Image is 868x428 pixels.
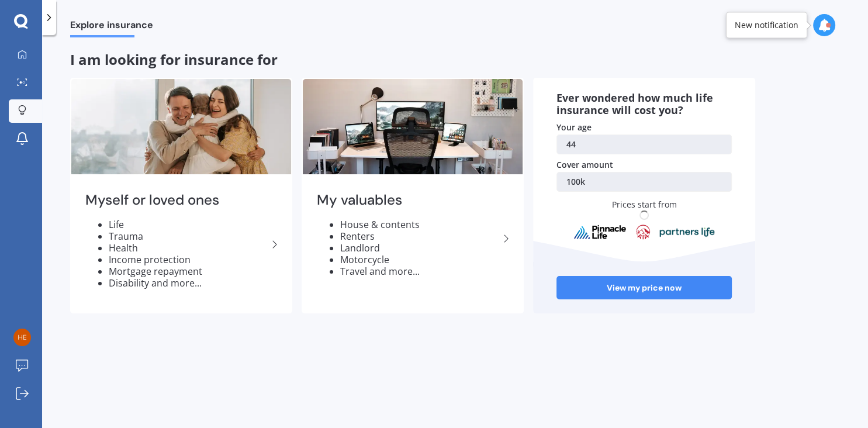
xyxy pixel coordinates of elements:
[340,254,499,265] li: Motorcycle
[109,230,268,242] li: Trauma
[303,79,523,174] img: My valuables
[109,242,268,254] li: Health
[109,277,268,289] li: Disability and more...
[340,242,499,254] li: Landlord
[556,276,732,299] a: View my price now
[556,159,732,171] div: Cover amount
[70,50,278,69] span: I am looking for insurance for
[735,19,798,31] div: New notification
[556,172,732,192] a: 100k
[71,79,291,174] img: Myself or loved ones
[70,19,153,35] span: Explore insurance
[340,230,499,242] li: Renters
[340,265,499,277] li: Travel and more...
[556,92,732,117] div: Ever wondered how much life insurance will cost you?
[317,191,499,209] h2: My valuables
[556,122,732,133] div: Your age
[85,191,268,209] h2: Myself or loved ones
[109,254,268,265] li: Income protection
[659,227,715,237] img: partnersLife
[569,199,720,230] div: Prices start from
[13,329,31,346] img: 964df255b968a4f24b1bae1a6c5faf19
[636,225,650,240] img: aia
[109,219,268,230] li: Life
[556,134,732,154] a: 44
[573,225,627,240] img: pinnacle
[109,265,268,277] li: Mortgage repayment
[340,219,499,230] li: House & contents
